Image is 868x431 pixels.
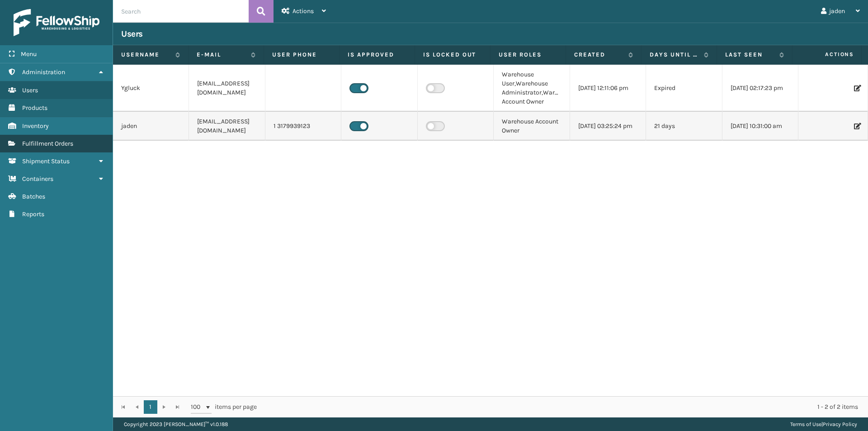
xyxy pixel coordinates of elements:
span: Batches [22,193,45,200]
a: Terms of Use [790,421,821,427]
label: Days until password expires [650,51,699,59]
label: Username [121,51,171,59]
label: Is Locked Out [423,51,482,59]
label: E-mail [197,51,246,59]
div: | [790,417,857,431]
img: logo [14,9,99,36]
a: 1 [144,400,157,414]
label: Last Seen [725,51,775,59]
td: Ygluck [113,65,189,112]
label: Is Approved [348,51,406,59]
td: 21 days [646,112,722,141]
td: Warehouse User,Warehouse Administrator,Warehouse Account Owner [494,65,570,112]
span: Actions [795,47,859,62]
td: [EMAIL_ADDRESS][DOMAIN_NAME] [189,65,265,112]
span: Administration [22,68,65,76]
span: Inventory [22,122,49,130]
td: jaden [113,112,189,141]
div: 1 - 2 of 2 items [269,403,858,412]
span: Reports [22,210,44,218]
td: [DATE] 12:11:06 pm [570,65,646,112]
label: User phone [272,51,331,59]
span: items per page [191,400,257,414]
label: User Roles [499,51,557,59]
a: Privacy Policy [823,421,857,427]
span: Users [22,86,38,94]
td: Warehouse Account Owner [494,112,570,141]
span: Fulfillment Orders [22,140,73,147]
td: [DATE] 10:31:00 am [722,112,798,141]
span: Shipment Status [22,157,70,165]
td: 1 3179939123 [265,112,341,141]
td: Expired [646,65,722,112]
td: [DATE] 03:25:24 pm [570,112,646,141]
i: Edit [854,85,859,91]
p: Copyright 2023 [PERSON_NAME]™ v 1.0.188 [124,417,228,431]
span: 100 [191,403,204,412]
td: [DATE] 02:17:23 pm [722,65,798,112]
span: Containers [22,175,53,183]
span: Menu [21,50,37,58]
span: Products [22,104,47,112]
td: [EMAIL_ADDRESS][DOMAIN_NAME] [189,112,265,141]
i: Edit [854,123,859,129]
span: Actions [292,7,314,15]
h3: Users [121,28,143,39]
label: Created [574,51,624,59]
